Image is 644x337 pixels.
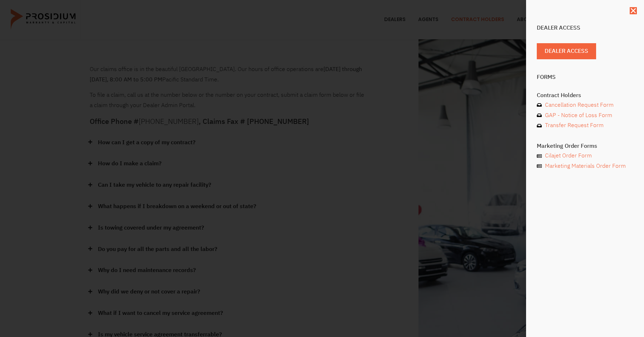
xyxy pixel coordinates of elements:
h4: Marketing Order Forms [537,143,633,149]
span: Marketing Materials Order Form [543,161,626,171]
a: Close [630,7,637,14]
a: Cancellation Request Form [537,100,633,110]
span: GAP - Notice of Loss Form [543,110,612,121]
span: Transfer Request Form [543,120,604,131]
a: GAP - Notice of Loss Form [537,110,633,121]
span: Cancellation Request Form [543,100,614,110]
a: Cilajet Order Form [537,151,633,161]
a: Transfer Request Form [537,120,633,131]
h4: Forms [537,74,633,80]
a: Dealer Access [537,43,596,59]
h4: Contract Holders [537,92,633,98]
span: Cilajet Order Form [543,151,592,161]
span: Dealer Access [545,46,588,56]
h4: Dealer Access [537,25,633,31]
a: Marketing Materials Order Form [537,161,633,171]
